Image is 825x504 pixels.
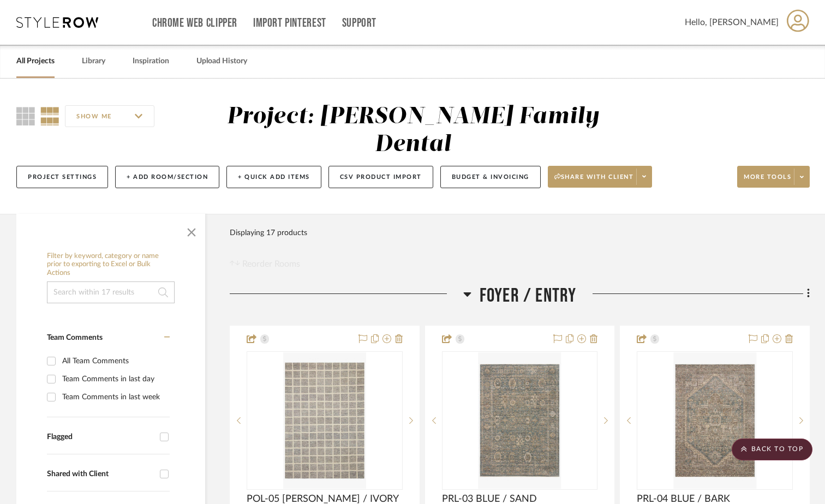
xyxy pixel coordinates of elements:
button: Share with client [548,166,653,188]
h6: Filter by keyword, category or name prior to exporting to Excel or Bulk Actions [47,252,175,278]
button: + Quick Add Items [226,166,321,188]
a: All Projects [16,54,55,69]
div: Shared with Client [47,470,154,479]
img: POL-05 CJ SLATE / IVORY [283,352,366,489]
div: Team Comments in last week [62,388,167,406]
span: Foyer / Entry [480,284,577,308]
a: Support [342,19,376,28]
span: Reorder Rooms [242,257,300,271]
span: Hello, [PERSON_NAME] [685,16,779,29]
div: Team Comments in last day [62,370,167,388]
button: Close [181,219,202,241]
div: Flagged [47,433,154,442]
scroll-to-top-button: BACK TO TOP [732,439,812,460]
a: Import Pinterest [253,19,326,28]
button: + Add Room/Section [115,166,219,188]
button: More tools [737,166,810,188]
div: Displaying 17 products [230,222,307,244]
button: CSV Product Import [328,166,433,188]
a: Library [82,54,105,69]
button: Reorder Rooms [230,257,300,271]
div: 0 [443,352,597,489]
div: Project: [PERSON_NAME] Family Dental [227,105,600,156]
a: Inspiration [133,54,169,69]
span: More tools [744,173,791,189]
a: Chrome Web Clipper [152,19,237,28]
button: Budget & Invoicing [440,166,541,188]
button: Project Settings [16,166,108,188]
img: PRL-03 BLUE / SAND [479,352,561,489]
div: 0 [637,352,792,489]
span: Share with client [554,173,634,189]
span: Team Comments [47,334,103,341]
img: PRL-04 BLUE / BARK [673,352,756,489]
div: All Team Comments [62,352,167,370]
input: Search within 17 results [47,281,175,303]
a: Upload History [196,54,247,69]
